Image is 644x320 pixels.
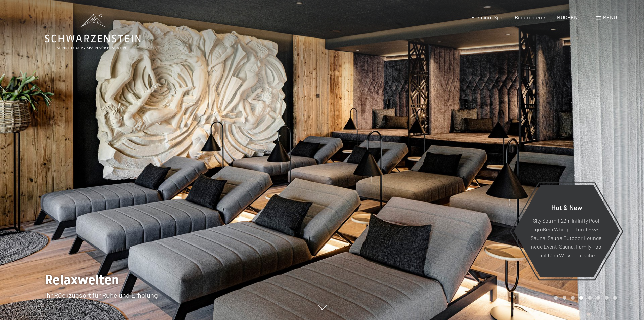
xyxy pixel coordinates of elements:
div: Carousel Page 7 [605,296,609,300]
div: Carousel Page 4 (Current Slide) [579,296,583,300]
a: Bildergalerie [515,14,545,20]
a: Premium Spa [471,14,502,20]
div: Carousel Pagination [552,296,617,300]
div: Carousel Page 6 [596,296,600,300]
a: BUCHEN [557,14,578,20]
div: Carousel Page 2 [563,296,566,300]
a: Hot & New Sky Spa mit 23m Infinity Pool, großem Whirlpool und Sky-Sauna, Sauna Outdoor Lounge, ne... [513,185,620,278]
span: Menü [603,14,617,20]
div: Carousel Page 5 [588,296,592,300]
div: Carousel Page 3 [571,296,575,300]
p: Sky Spa mit 23m Infinity Pool, großem Whirlpool und Sky-Sauna, Sauna Outdoor Lounge, neue Event-S... [530,216,603,259]
div: Carousel Page 1 [554,296,558,300]
span: Hot & New [551,203,582,211]
div: Carousel Page 8 [613,296,617,300]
